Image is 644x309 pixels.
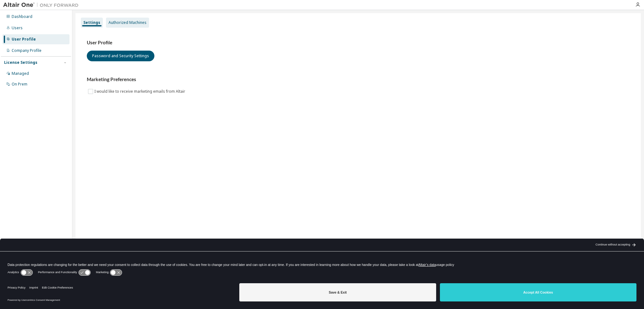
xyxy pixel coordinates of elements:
[12,14,32,19] div: Dashboard
[4,60,37,65] div: License Settings
[3,2,82,8] img: Altair One
[12,25,23,30] div: Users
[87,51,154,61] button: Password and Security Settings
[87,76,630,83] h3: Marketing Preferences
[12,48,42,53] div: Company Profile
[108,20,147,25] div: Authorized Machines
[12,37,36,42] div: User Profile
[94,88,186,95] label: I would like to receive marketing emails from Altair
[87,40,630,46] h3: User Profile
[12,71,29,76] div: Managed
[12,82,27,87] div: On Prem
[83,20,100,25] div: Settings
